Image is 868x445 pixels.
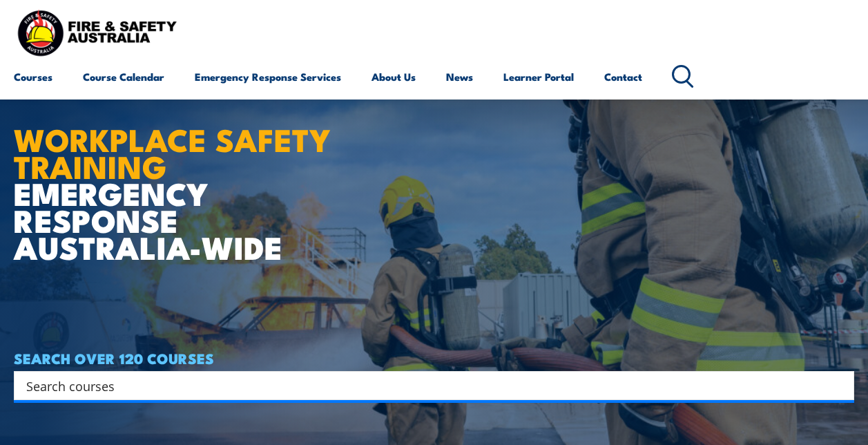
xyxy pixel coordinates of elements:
[604,60,642,93] a: Contact
[26,375,824,396] input: Search input
[83,60,164,93] a: Course Calendar
[14,60,52,93] a: Courses
[14,91,351,261] h1: EMERGENCY RESPONSE AUSTRALIA-WIDE
[372,60,416,93] a: About Us
[14,115,331,189] strong: WORKPLACE SAFETY TRAINING
[446,60,473,93] a: News
[830,376,849,395] button: Search magnifier button
[14,350,854,366] h4: SEARCH OVER 120 COURSES
[503,60,574,93] a: Learner Portal
[29,376,827,395] form: Search form
[195,60,341,93] a: Emergency Response Services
